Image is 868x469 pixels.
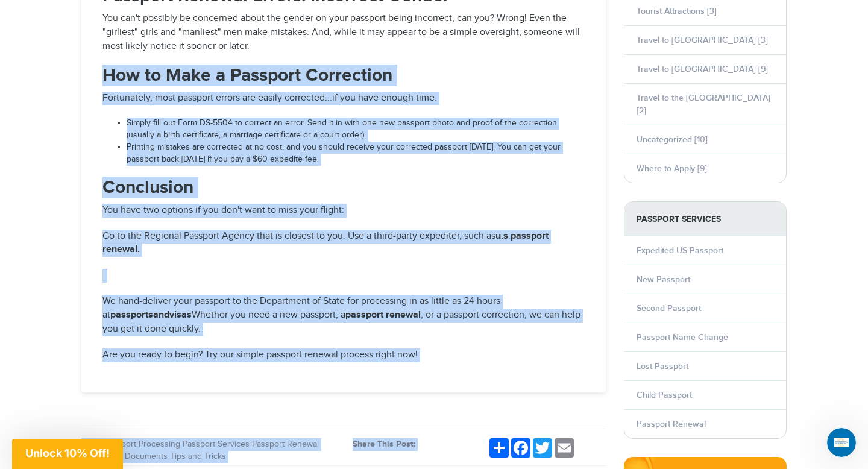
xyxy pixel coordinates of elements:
strong: PASSPORT SERVICES [624,202,786,236]
a: Supporting Documents [81,452,168,461]
a: New Passport [637,274,690,285]
strong: u.s [495,230,508,242]
a: Travel to [GEOGRAPHIC_DATA] [3] [637,35,768,45]
a: Tips and Tricks [170,452,226,461]
a: Uncategorized [10] [637,134,708,145]
span: Unlock 10% Off! [25,447,110,459]
p: Go to the Regional Passport Agency that is closest to you. Use a third-party expediter, such as . [102,230,585,257]
strong: Share This Post: [353,439,415,449]
a: Travel to [GEOGRAPHIC_DATA] [9] [637,64,768,74]
p: Are you ready to begin? Try our simple passport renewal process right now! [102,348,585,362]
a: Passport Renewal [252,439,319,449]
a: Child Passport [637,390,692,400]
a: Twitter [532,438,553,458]
a: Expedited US Passport [637,245,723,256]
a: Facebook [510,438,532,458]
a: Share [488,438,510,458]
strong: passport renewal [345,309,421,321]
a: Where to Apply [9] [637,163,707,174]
a: Passport Processing [104,439,180,449]
a: Lost Passport [637,361,688,371]
li: Printing mistakes are corrected at no cost, and you should receive your corrected passport [DATE]... [127,142,585,166]
p: We hand-deliver your passport to the Department of State for processing in as little as 24 hours ... [102,295,585,336]
p: You can't possibly be concerned about the gender on your passport being incorrect, can you? Wrong... [102,12,585,54]
strong: passportsandvisas [110,309,192,321]
a: Passport Name Change [637,332,728,342]
a: Second Passport [637,303,701,313]
iframe: Intercom live chat [827,428,856,457]
p: You have two options if you don't want to miss your flight: [102,204,585,218]
a: Passport Renewal [637,419,706,429]
p: Fortunately, most passport errors are easily corrected...if you have enough time. [102,92,585,105]
li: Simply fill out Form DS-5504 to correct an error. Send it in with one new passport photo and proo... [127,118,585,142]
strong: Conclusion [102,177,193,198]
strong: How to Make a Passport Correction [102,65,392,86]
a: Tourist Attractions [3] [637,6,717,16]
a: Travel to the [GEOGRAPHIC_DATA] [2] [637,93,770,116]
a: Email [553,438,575,458]
div: Unlock 10% Off! [12,439,123,469]
a: Passport Services [183,439,250,449]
